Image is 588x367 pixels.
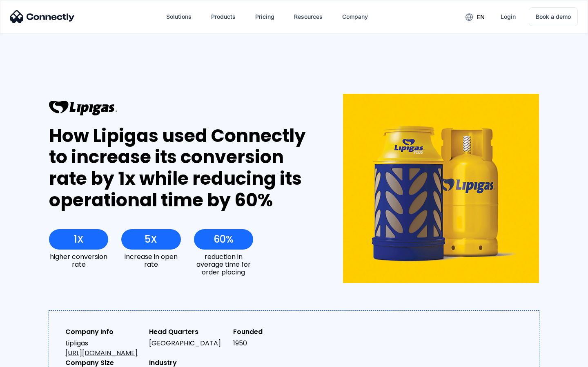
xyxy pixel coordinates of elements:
div: 1X [74,234,84,245]
a: [URL][DOMAIN_NAME] [65,348,138,358]
a: Book a demo [529,7,578,26]
div: Resources [287,7,329,27]
div: Lipligas [65,338,143,358]
div: 60% [214,234,234,245]
a: Pricing [249,7,281,27]
div: en [477,11,485,23]
div: Company Info [65,327,143,337]
div: en [459,11,491,23]
div: Founded [233,327,310,337]
div: higher conversion rate [49,253,108,268]
div: 1950 [233,338,310,348]
div: Resources [294,11,323,22]
ul: Language list [16,353,49,364]
div: Solutions [166,11,192,22]
div: Solutions [160,7,198,27]
div: Head Quarters [149,327,226,337]
div: Company [336,7,374,27]
div: [GEOGRAPHIC_DATA] [149,338,226,348]
div: How Lipigas used Connectly to increase its conversion rate by 1x while reducing its operational t... [49,125,313,211]
aside: Language selected: English [8,353,49,364]
div: Products [205,7,242,27]
div: increase in open rate [121,253,180,268]
div: reduction in average time for order placing [194,253,253,276]
a: Login [494,7,522,27]
img: Connectly Logo [10,10,75,23]
div: Products [211,11,236,22]
div: Company [342,11,368,22]
div: 5X [145,234,157,245]
div: Pricing [255,11,274,22]
div: Login [501,11,516,22]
